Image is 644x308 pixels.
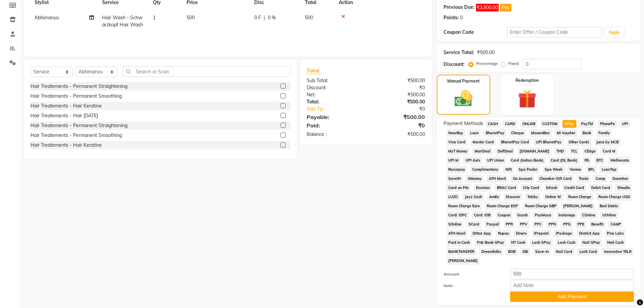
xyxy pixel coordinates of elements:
[577,175,591,183] span: Trade
[577,248,599,256] span: Lash Card
[598,202,620,210] span: Bad Debts
[568,166,583,173] span: Venmo
[605,239,626,246] span: Nail Cash
[515,211,530,219] span: Gcash
[566,193,593,201] span: Room Charge
[608,157,631,164] span: Wellnessta
[561,202,595,210] span: [PERSON_NAME]
[438,283,505,289] label: Note:
[187,15,195,21] span: 500
[485,157,506,164] span: UPI Union
[503,166,514,173] span: Nift
[495,211,512,219] span: Coupon
[602,248,634,256] span: Innovative TELR
[475,239,506,246] span: Pnb Bank GPay
[470,230,493,237] span: Dittor App
[446,239,472,246] span: Paid in Cash
[474,184,492,192] span: Envision
[510,291,634,302] button: Add Payment
[466,175,484,183] span: GMoney
[302,121,366,129] div: Paid:
[30,112,98,119] div: Hair Treatements - Hair [DATE]
[556,211,577,219] span: Instamojo
[594,157,605,164] span: BTC
[446,193,460,201] span: LUZO
[503,120,517,128] span: CARD
[575,220,587,228] span: PPE
[529,129,552,137] span: MosamBee
[580,211,597,219] span: COnline
[525,193,541,201] span: Tabby
[604,230,626,237] span: Pine Labs
[446,138,468,146] span: Visa Card
[446,184,471,192] span: Card on File
[446,257,480,265] span: [PERSON_NAME]
[446,248,477,256] span: BANKTANSFER
[563,120,576,128] span: GPay
[582,147,598,155] span: CEdge
[123,66,290,77] input: Search or Scan
[462,193,484,201] span: Jazz Cash
[615,184,632,192] span: Shoutlo
[511,175,534,183] span: On Account
[506,248,518,256] span: BOB
[463,157,482,164] span: UPI Axis
[302,131,366,138] div: Balance :
[444,4,475,11] div: Previous Due:
[476,61,498,67] label: Percentage
[518,147,552,155] span: [DOMAIN_NAME]
[438,271,505,277] label: Amount:
[366,113,430,121] div: ₹500.00
[466,220,481,228] span: SCard
[470,166,500,173] span: Complimentary
[594,138,621,146] span: Juice by MCB
[554,147,566,155] span: THD
[446,147,470,155] span: MyT Money
[366,91,430,98] div: ₹500.00
[268,14,276,21] span: 0 %
[555,129,578,137] span: MI Voucher
[544,184,559,192] span: bKash
[484,202,520,210] span: Room Charge EGP
[593,175,607,183] span: Comp
[500,4,511,11] button: Pay
[610,175,630,183] span: Donation
[484,220,501,228] span: Paypal
[567,138,592,146] span: Other Cards
[510,280,634,290] input: Add Note
[543,166,565,173] span: Spa Week
[546,220,558,228] span: PPN
[483,129,506,137] span: BharatPay
[504,220,515,228] span: PPR
[477,49,495,56] div: ₹500.00
[504,193,523,201] span: Discover
[580,239,602,246] span: Nail GPay
[479,248,503,256] span: Dreamfolks
[446,211,469,219] span: Card: IDFC
[446,202,482,210] span: Room Charge Euro
[446,230,468,237] span: ATH Movil
[508,61,519,67] label: Fixed
[577,230,602,237] span: District App
[586,166,597,173] span: BFL
[470,138,496,146] span: Master Card
[569,147,580,155] span: TCL
[486,175,508,183] span: ATH Movil
[605,27,624,38] button: Apply
[447,78,480,84] label: Manual Payment
[520,248,530,256] span: SBI
[377,105,430,113] div: ₹0
[517,166,540,173] span: Spa Finder
[476,4,499,11] span: ₹3,500.00
[444,49,474,56] div: Service Total:
[468,129,481,137] span: Loan
[507,27,602,38] input: Enter Offer / Coupon Code
[444,29,507,36] div: Coupon Code
[496,230,511,237] span: Rupay
[302,77,366,84] div: Sub Total:
[446,166,468,173] span: Razorpay
[549,157,580,164] span: Card (DL Bank)
[520,120,538,128] span: ONLINE
[582,157,592,164] span: RS
[446,175,463,183] span: SaveIN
